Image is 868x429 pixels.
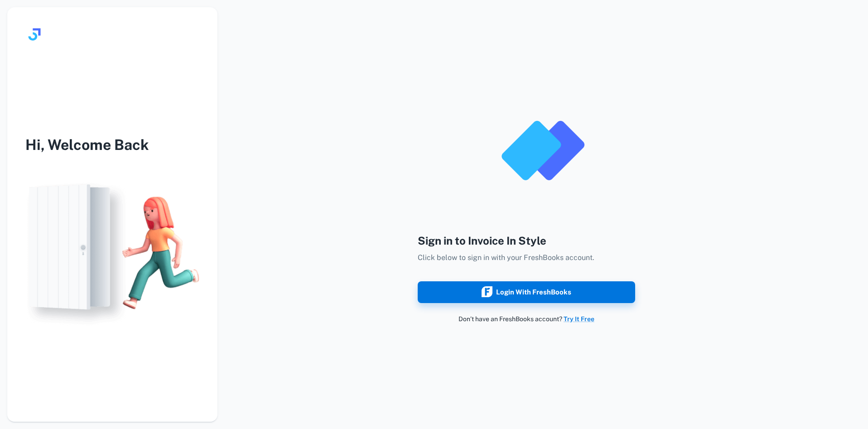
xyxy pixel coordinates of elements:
[418,281,635,303] button: Login with FreshBooks
[418,252,635,263] p: Click below to sign in with your FreshBooks account.
[7,134,217,156] h3: Hi, Welcome Back
[482,286,571,298] div: Login with FreshBooks
[418,314,635,324] p: Don’t have an FreshBooks account?
[418,232,635,249] h4: Sign in to Invoice In Style
[25,25,43,43] img: logo.svg
[497,106,588,196] img: logo_invoice_in_style_app.png
[564,315,594,323] a: Try It Free
[7,174,217,332] img: login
